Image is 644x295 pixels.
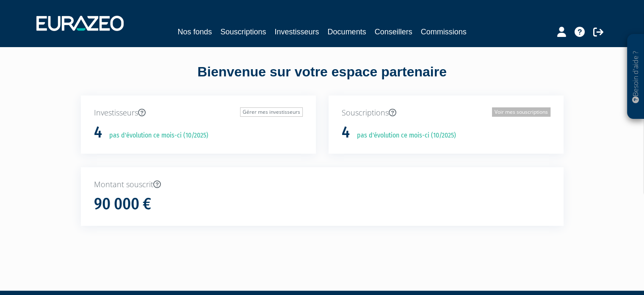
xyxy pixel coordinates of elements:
[75,62,570,96] div: Bienvenue sur votre espace partenaire
[342,107,550,118] p: Souscriptions
[177,26,212,38] a: Nos fonds
[94,195,151,213] h1: 90 000 €
[342,124,350,141] h1: 4
[94,107,303,118] p: Investisseurs
[492,107,550,117] a: Voir mes souscriptions
[36,16,124,31] img: 1732889491-logotype_eurazeo_blanc_rvb.png
[240,107,303,117] a: Gérer mes investisseurs
[274,26,319,38] a: Investisseurs
[328,26,366,38] a: Documents
[375,26,412,38] a: Conseillers
[94,179,550,190] p: Montant souscrit
[631,39,641,115] p: Besoin d'aide ?
[421,26,467,38] a: Commissions
[220,26,266,38] a: Souscriptions
[94,124,102,141] h1: 4
[351,131,456,140] p: pas d'évolution ce mois-ci (10/2025)
[103,131,208,140] p: pas d'évolution ce mois-ci (10/2025)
